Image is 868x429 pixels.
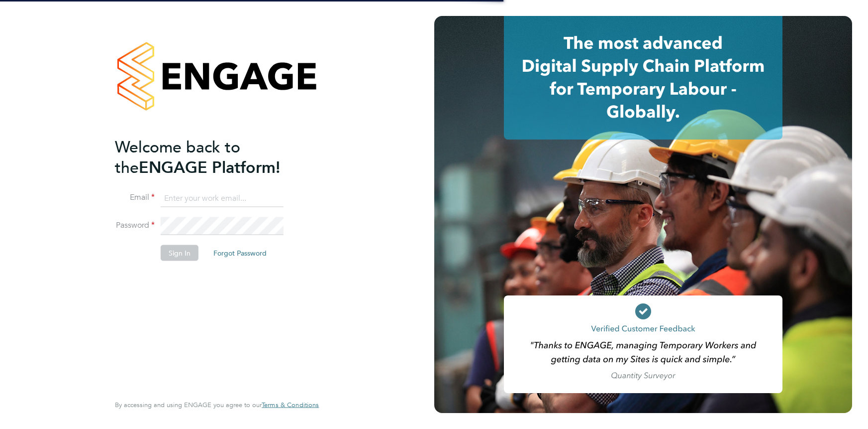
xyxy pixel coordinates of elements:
[205,245,275,261] button: Forgot Password
[161,189,284,207] input: Enter your work email...
[161,245,198,261] button: Sign In
[115,137,309,177] h2: ENGAGE Platform!
[262,401,319,409] span: Terms & Conditions
[115,401,319,409] span: By accessing and using ENGAGE you agree to our
[262,401,319,409] a: Terms & Conditions
[115,192,155,203] label: Email
[115,220,155,231] label: Password
[115,137,240,177] span: Welcome back to the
